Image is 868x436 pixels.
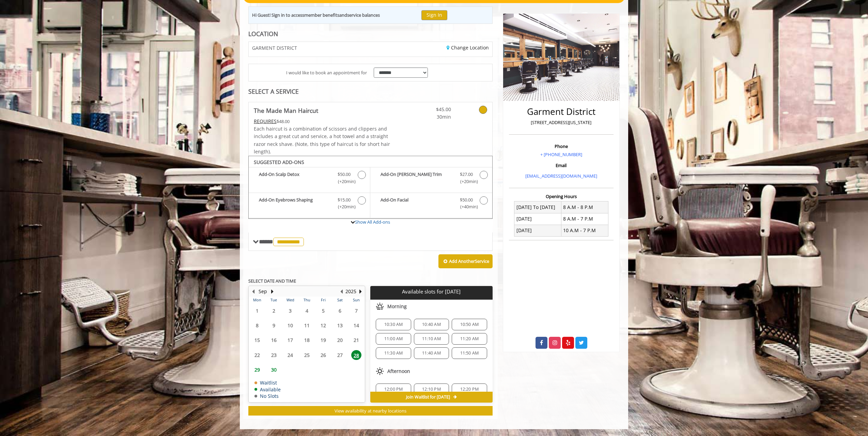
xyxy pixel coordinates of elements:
span: Each haircut is a combination of scissors and clippers and includes a great cut and service, a ho... [254,125,390,155]
span: $50.00 [338,171,351,178]
th: Sun [348,297,365,303]
label: Add-On Beard Trim [374,171,489,187]
td: Available [254,387,281,392]
span: View availability at nearby locations [335,408,406,414]
td: Select day29 [249,362,265,377]
span: 10:50 AM [460,322,479,327]
button: View availability at nearby locations [248,406,493,416]
span: (+20min ) [334,178,354,185]
button: Next Month [269,288,275,295]
span: $27.00 [460,171,473,178]
div: $48.00 [254,118,391,125]
span: 12:20 PM [460,387,479,392]
span: 11:30 AM [384,350,403,356]
span: 11:50 AM [460,350,479,356]
th: Thu [298,297,315,303]
b: LOCATION [248,30,278,38]
td: Select day28 [348,347,365,362]
p: Available slots for [DATE] [373,289,490,295]
td: 8 A.M - 8 P.M [561,201,608,213]
td: [DATE] [514,225,561,236]
td: 8 A.M - 7 P.M [561,213,608,225]
a: + [PHONE_NUMBER] [540,151,582,157]
span: 11:20 AM [460,336,479,342]
b: The Made Man Haircut [254,106,318,115]
label: Add-On Eyebrows Shaping [252,196,367,212]
a: Show All Add-ons [355,219,390,225]
div: 11:20 AM [452,333,487,345]
b: Add Another Service [449,258,489,264]
img: morning slots [376,302,384,311]
th: Mon [249,297,265,303]
div: 10:30 AM [376,319,411,330]
span: 12:00 PM [384,387,403,392]
a: [EMAIL_ADDRESS][DOMAIN_NAME] [525,173,597,179]
span: Join Waitlist for [DATE] [406,394,450,400]
span: Afternoon [387,369,410,374]
span: 30 [269,365,279,375]
div: 12:20 PM [452,384,487,395]
h3: Phone [511,144,612,149]
span: 12:10 PM [422,387,441,392]
button: Previous Month [250,288,256,295]
b: SELECT DATE AND TIME [248,278,296,284]
div: 11:10 AM [414,333,449,345]
div: 11:00 AM [376,333,411,345]
th: Fri [315,297,331,303]
th: Sat [331,297,348,303]
label: Add-On Facial [374,196,489,212]
b: member benefits [304,12,339,18]
span: I would like to book an appointment for [286,69,367,76]
div: 12:10 PM [414,384,449,395]
span: $50.00 [460,196,473,204]
span: (+40min ) [456,203,476,210]
td: 10 A.M - 7 P.M [561,225,608,236]
div: 11:50 AM [452,347,487,359]
button: Sign In [421,10,447,20]
div: 11:30 AM [376,347,411,359]
b: service balances [347,12,380,18]
span: $15.00 [338,196,351,204]
th: Tue [265,297,282,303]
span: 11:10 AM [422,336,441,342]
h2: Garment District [511,107,612,117]
label: Add-On Scalp Detox [252,171,367,187]
div: 12:00 PM [376,384,411,395]
button: 2025 [345,288,356,295]
span: 28 [351,350,361,360]
b: Add-On [PERSON_NAME] Trim [381,171,453,185]
div: 10:50 AM [452,319,487,330]
td: [DATE] To [DATE] [514,201,561,213]
button: Previous Year [339,288,344,295]
a: Change Location [447,44,489,51]
button: Next Year [358,288,363,295]
th: Wed [282,297,298,303]
div: The Made Man Haircut Add-onS [248,156,493,219]
button: Add AnotherService [438,254,493,269]
td: Select day30 [265,362,282,377]
td: [DATE] [514,213,561,225]
span: Morning [387,304,407,309]
span: $45.00 [411,106,451,113]
b: SUGGESTED ADD-ONS [254,159,304,165]
span: 10:30 AM [384,322,403,327]
span: (+20min ) [456,178,476,185]
div: SELECT A SERVICE [248,88,493,95]
span: 11:00 AM [384,336,403,342]
div: 11:40 AM [414,347,449,359]
b: Add-On Scalp Detox [259,171,331,185]
span: (+20min ) [334,203,354,210]
img: afternoon slots [376,367,384,375]
p: [STREET_ADDRESS][US_STATE] [511,119,612,126]
span: 10:40 AM [422,322,441,327]
button: Sep [259,288,267,295]
span: 30min [411,113,451,121]
td: Waitlist [254,380,281,385]
div: 10:40 AM [414,319,449,330]
b: Add-On Eyebrows Shaping [259,196,331,211]
h3: Opening Hours [509,194,614,199]
span: 29 [252,365,262,375]
b: Add-On Facial [381,196,453,211]
span: GARMENT DISTRICT [252,45,297,50]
